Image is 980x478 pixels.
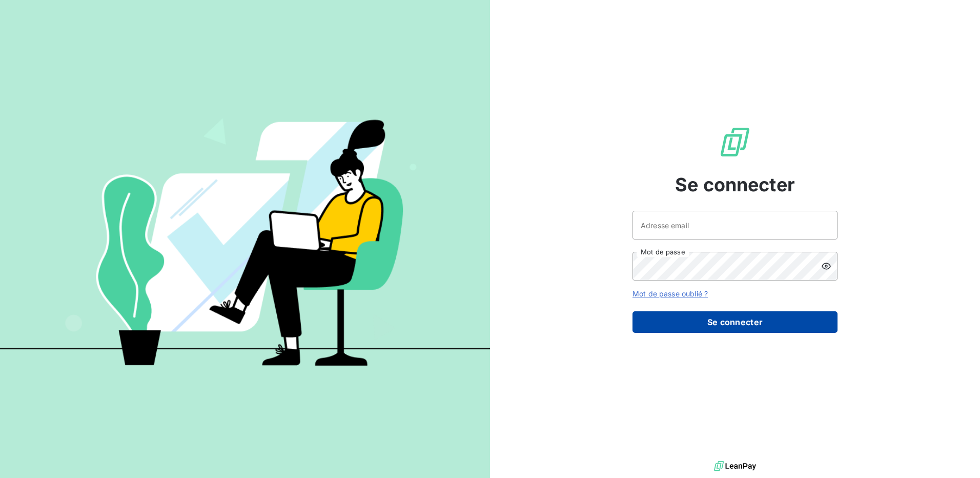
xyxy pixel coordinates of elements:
[632,289,708,298] a: Mot de passe oublié ?
[632,211,838,240] input: placeholder
[719,126,751,158] img: Logo LeanPay
[714,459,756,474] img: logo
[632,311,838,333] button: Se connecter
[675,171,795,198] span: Se connecter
